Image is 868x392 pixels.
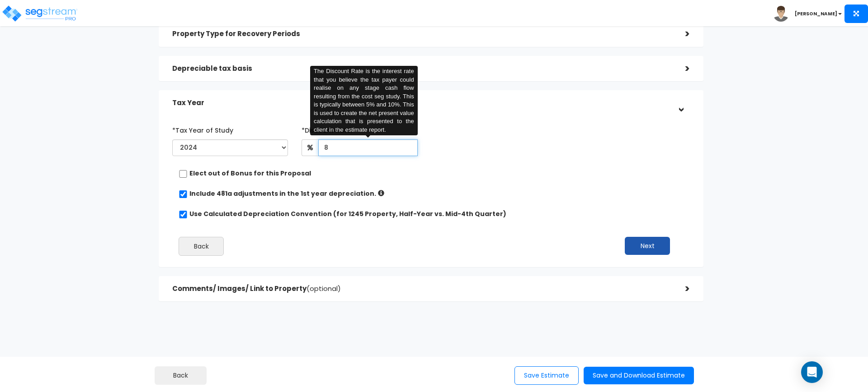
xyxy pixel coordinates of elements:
[672,282,690,296] div: >
[189,209,506,218] label: Use Calculated Depreciation Convention (for 1245 Property, Half-Year vs. Mid-4th Quarter)
[584,367,694,384] button: Save and Download Estimate
[514,366,579,385] button: Save Estimate
[155,366,207,385] a: Back
[189,169,311,178] label: Elect out of Bonus for this Proposal
[189,189,376,198] label: Include 481a adjustments in the 1st year depreciation.
[378,190,384,196] i: If checked: Increased depreciation = Aggregated Post-Study (up to Tax Year) – Prior Accumulated D...
[672,62,690,76] div: >
[302,123,352,135] label: *Discount Rate:
[795,10,837,17] b: [PERSON_NAME]
[172,123,233,135] label: *Tax Year of Study
[672,27,690,41] div: >
[307,284,341,293] span: (optional)
[179,237,224,256] button: Back
[674,94,688,112] div: >
[172,65,672,73] h5: Depreciable tax basis
[172,285,672,293] h5: Comments/ Images/ Link to Property
[172,30,672,38] h5: Property Type for Recovery Periods
[625,237,670,255] button: Next
[172,99,672,107] h5: Tax Year
[310,66,418,136] div: The Discount Rate is the interest rate that you believe the tax payer could realise on any stage ...
[801,361,823,383] div: Open Intercom Messenger
[773,6,789,22] img: avatar.png
[1,5,78,23] img: logo_pro_r.png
